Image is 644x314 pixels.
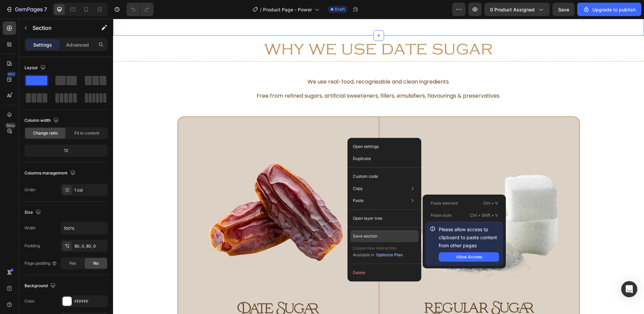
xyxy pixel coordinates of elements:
[24,298,35,304] div: Color
[353,233,377,239] p: Save section
[24,169,77,178] div: Columns management
[24,281,57,291] div: Background
[6,71,16,77] div: 450
[353,144,379,150] p: Open settings
[558,7,569,12] span: Save
[484,3,550,16] button: 0 product assigned
[24,116,60,125] div: Column width
[263,6,312,13] span: Product Page - Power
[376,252,402,258] div: Optimize Plan
[353,173,378,179] p: Custom code
[353,245,403,252] p: Create new interaction
[3,3,50,16] button: 7
[260,6,262,13] span: /
[74,281,257,300] p: Date Sugar
[335,6,345,12] span: Draft
[24,63,47,72] div: Layout
[33,24,88,32] p: Section
[24,243,40,249] div: Padding
[74,130,99,136] span: Fit to content
[61,222,107,234] input: Auto
[24,187,36,193] div: Order
[33,130,58,136] span: Change ratio
[33,41,52,48] p: Settings
[74,299,106,305] div: FFFFFF
[621,281,637,297] div: Open Intercom Messenger
[5,123,16,128] div: Beta
[353,215,382,221] p: Open layer tree
[274,106,458,290] img: gempages_577965847977394962-7fc9452a-2c4b-4b17-a472-3556b19dc5c9.png
[577,3,641,16] button: Upgrade to publish
[69,260,76,266] span: Yes
[353,186,363,192] p: Copy
[24,225,36,231] div: Width
[275,280,458,299] p: Regular Sugar
[431,200,458,206] p: Paste element
[44,5,47,13] p: 7
[431,212,451,218] p: Paste style
[483,200,498,207] p: Ctrl + V
[66,41,89,48] p: Advanced
[583,6,636,13] div: Upgrade to publish
[439,225,499,250] p: Please allow access tp clipboard to paste content from other pages
[470,212,498,219] p: Ctrl + Shift + V
[74,187,106,193] div: 1 col
[126,3,154,16] div: Undo/Redo
[490,6,535,13] span: 0 product assigned
[353,252,374,257] span: Available in
[113,19,644,314] iframe: Design area
[353,156,371,162] p: Duplicate
[353,198,364,204] p: Paste
[24,260,57,266] div: Page padding
[74,243,106,249] div: 80, 0, 80, 0
[439,252,499,262] button: Allow Access
[24,208,42,217] div: Size
[552,3,575,16] button: Save
[350,267,419,279] button: Delete
[456,254,482,260] div: Allow Access
[376,252,403,258] button: Optimize Plan
[26,146,106,155] div: 12
[93,260,99,266] span: No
